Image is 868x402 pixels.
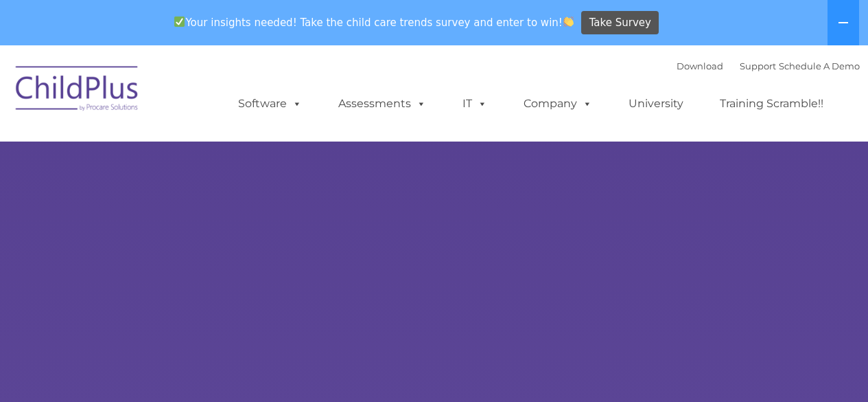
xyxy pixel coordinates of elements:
[563,16,574,27] img: 👏
[740,60,776,71] a: Support
[589,11,651,35] span: Take Survey
[677,60,723,71] a: Download
[9,56,146,125] img: ChildPlus by Procare Solutions
[581,11,659,35] a: Take Survey
[677,60,860,71] font: |
[224,90,316,118] a: Software
[615,90,697,118] a: University
[779,60,860,71] a: Schedule A Demo
[449,90,501,118] a: IT
[706,90,837,118] a: Training Scramble!!
[510,90,606,118] a: Company
[169,9,580,36] span: Your insights needed! Take the child care trends survey and enter to win!
[174,16,185,27] img: ✅
[325,90,440,118] a: Assessments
